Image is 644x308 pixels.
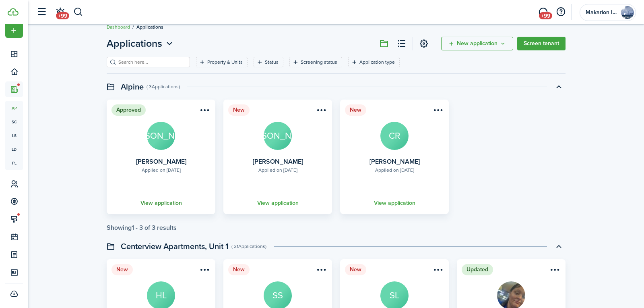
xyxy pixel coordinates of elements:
[52,2,68,23] a: Notifications
[431,106,444,117] button: Open menu
[231,243,266,250] swimlane-subtitle: ( 21 Applications )
[314,266,327,277] button: Open menu
[105,192,217,214] a: View application
[552,239,566,253] button: Toggle accordion
[258,166,297,174] div: Applied on [DATE]
[359,58,395,66] filter-tag-label: Application type
[107,36,162,51] span: Applications
[539,12,552,19] span: +99
[121,240,229,252] swimlane-title: Centerview Apartments, Unit 1
[107,36,175,51] button: Applications
[289,57,342,67] filter-tag: Open filter
[254,57,283,67] filter-tag: Open filter
[111,264,133,275] status: New
[457,41,497,46] span: New application
[222,192,333,214] a: View application
[73,5,83,19] button: Search
[111,104,146,116] status: Approved
[5,22,23,38] button: Open menu
[132,223,155,232] pagination-page-total: 1 - 3 of 3
[56,12,69,19] span: +99
[621,6,634,19] img: Makarion Investments
[196,57,248,67] filter-tag: Open filter
[431,266,444,277] button: Open menu
[198,266,211,277] button: Open menu
[264,122,292,150] avatar-text: [PERSON_NAME]
[253,158,303,165] card-title: [PERSON_NAME]
[207,58,243,66] filter-tag-label: Property & Units
[136,158,186,165] card-title: [PERSON_NAME]
[462,264,493,275] status: Updated
[314,106,327,117] button: Open menu
[554,5,568,19] button: Open resource center
[5,115,23,129] a: sc
[34,4,49,20] button: Open sidebar
[107,224,177,231] div: Showing results
[441,37,513,50] button: Open menu
[265,58,279,66] filter-tag-label: Status
[147,122,175,150] avatar-text: [PERSON_NAME]
[535,2,551,23] a: Messaging
[107,36,175,51] button: Open menu
[116,58,187,66] input: Search here...
[147,83,180,90] swimlane-subtitle: ( 3 Applications )
[345,104,366,116] status: New
[339,192,450,214] a: View application
[348,57,400,67] filter-tag: Open filter
[142,166,181,174] div: Applied on [DATE]
[121,81,144,93] swimlane-title: Alpine
[517,37,566,50] a: Screen tenant
[228,104,250,116] status: New
[5,142,23,156] a: ld
[441,37,513,50] button: New application
[5,156,23,170] a: pl
[107,23,130,31] a: Dashboard
[552,80,566,94] button: Toggle accordion
[198,106,211,117] button: Open menu
[345,264,366,275] status: New
[107,100,566,231] application-list-swimlane-item: Toggle accordion
[548,266,561,277] button: Open menu
[136,23,163,31] span: Applications
[228,264,250,275] status: New
[380,122,409,150] avatar-text: CR
[5,129,23,142] a: ls
[375,166,414,174] div: Applied on [DATE]
[586,10,618,15] span: Makarion Investments
[8,8,19,16] img: TenantCloud
[5,101,23,115] a: ap
[369,158,420,165] card-title: [PERSON_NAME]
[301,58,337,66] filter-tag-label: Screening status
